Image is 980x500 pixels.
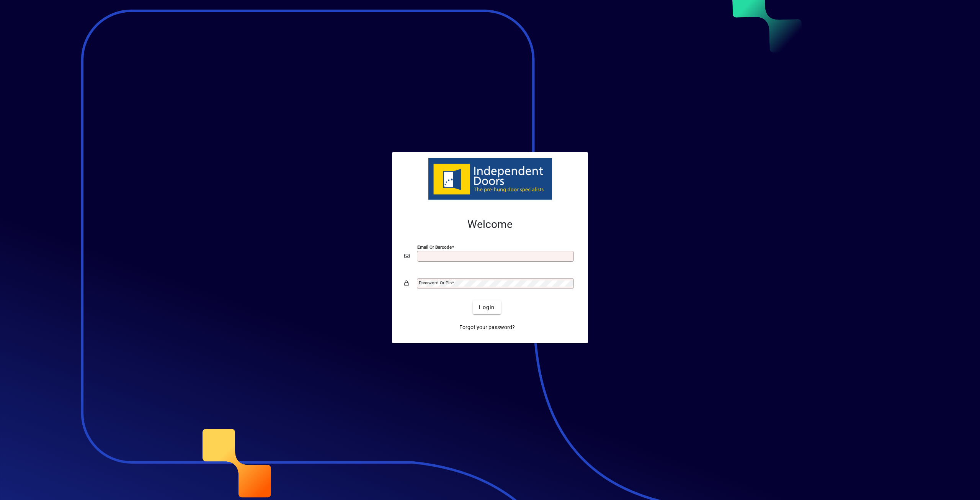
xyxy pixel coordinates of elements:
a: Forgot your password? [456,320,518,334]
span: Forgot your password? [459,323,515,331]
button: Login [473,300,501,314]
h2: Welcome [404,218,576,231]
span: Login [479,303,495,311]
mat-label: Email or Barcode [417,244,452,250]
mat-label: Password or Pin [419,280,452,285]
